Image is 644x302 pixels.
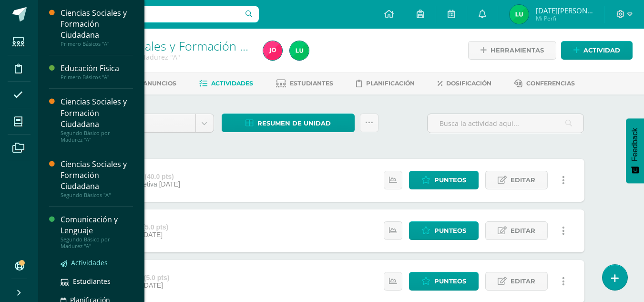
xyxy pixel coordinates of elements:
[434,222,466,240] span: Punteos
[74,38,297,54] a: Ciencias Sociales y Formación Ciudadana
[130,76,176,91] a: Anuncios
[491,42,544,59] span: Herramientas
[106,114,188,132] span: Unidad 4
[44,6,259,22] input: Busca un usuario...
[73,277,111,286] span: Estudiantes
[61,159,133,192] div: Ciencias Sociales y Formación Ciudadana
[290,41,309,60] img: 8960283e0a9ce4b4ff33e9216c6cd427.png
[159,180,180,188] span: [DATE]
[211,80,253,87] span: Actividades
[61,63,133,74] div: Educación Física
[409,272,479,291] a: Punteos
[511,171,535,189] span: Editar
[514,76,575,91] a: Conferencias
[61,192,133,198] div: Segundo Básicos "A"
[143,223,168,231] strong: (5.0 pts)
[257,115,331,132] span: Resumen de unidad
[71,258,108,267] span: Actividades
[434,171,466,189] span: Punteos
[561,41,633,60] a: Actividad
[61,8,133,41] div: Ciencias Sociales y Formación Ciudadana
[74,52,252,62] div: Segundo Básico por Madurez 'A'
[142,281,163,289] span: [DATE]
[61,96,133,129] div: Ciencias Sociales y Formación Ciudadana
[61,8,133,47] a: Ciencias Sociales y Formación CiudadanaPrimero Básicos "A"
[446,80,491,87] span: Dosificación
[109,173,180,180] div: Evaluación
[356,76,415,91] a: Planificación
[468,41,556,60] a: Herramientas
[61,130,133,143] div: Segundo Básico por Madurez "A"
[61,96,133,143] a: Ciencias Sociales y Formación CiudadanaSegundo Básico por Madurez "A"
[511,272,535,290] span: Editar
[61,159,133,198] a: Ciencias Sociales y Formación CiudadanaSegundo Básicos "A"
[626,118,644,183] button: Feedback - Mostrar encuesta
[536,6,593,15] span: [DATE][PERSON_NAME]
[434,272,466,290] span: Punteos
[290,80,333,87] span: Estudiantes
[74,39,252,52] h1: Ciencias Sociales y Formación Ciudadana
[61,214,133,236] div: Comunicación y Lenguaje
[536,14,593,22] span: Mi Perfil
[276,76,333,91] a: Estudiantes
[61,276,133,287] a: Estudiantes
[366,80,415,87] span: Planificación
[438,76,491,91] a: Dosificación
[99,114,214,132] a: Unidad 4
[409,171,479,189] a: Punteos
[61,214,133,250] a: Comunicación y LenguajeSegundo Básico por Madurez "A"
[61,63,133,81] a: Educación FísicaPrimero Básicos "A"
[144,173,174,180] strong: (40.0 pts)
[61,236,133,250] div: Segundo Básico por Madurez "A"
[510,5,529,24] img: 8960283e0a9ce4b4ff33e9216c6cd427.png
[61,41,133,47] div: Primero Básicos "A"
[222,114,355,132] a: Resumen de unidad
[409,221,479,240] a: Punteos
[428,114,583,133] input: Busca la actividad aquí...
[511,222,535,240] span: Editar
[142,231,163,239] span: [DATE]
[526,80,575,87] span: Conferencias
[583,42,620,59] span: Actividad
[631,128,639,161] span: Feedback
[61,74,133,81] div: Primero Básicos "A"
[144,274,170,281] strong: (5.0 pts)
[263,41,282,60] img: a689aa7ec0f4d9b33e1105774b66cae5.png
[143,80,176,87] span: Anuncios
[199,76,253,91] a: Actividades
[61,257,133,268] a: Actividades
